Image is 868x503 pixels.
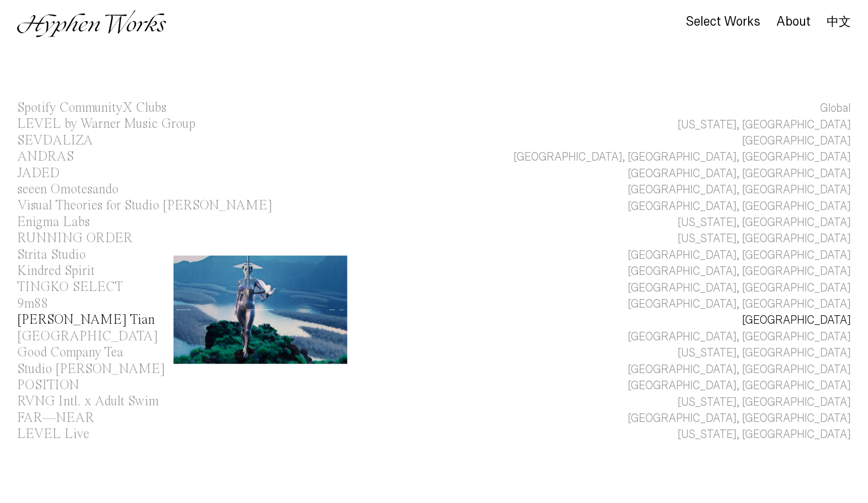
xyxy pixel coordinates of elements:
[17,117,195,131] div: LEVEL by Warner Music Group
[17,330,158,343] div: [GEOGRAPHIC_DATA]
[17,134,93,148] div: SEVDALIZA
[17,379,79,392] div: POSITION
[678,231,851,247] div: [US_STATE], [GEOGRAPHIC_DATA]
[17,199,272,212] div: Visual Theories for Studio [PERSON_NAME]
[17,280,123,294] div: TINGKO SELECT
[686,17,760,28] a: Select Works
[17,183,118,196] div: seeen Omotesando
[17,101,166,115] div: Spotify CommunityX Clubs
[628,362,851,378] div: [GEOGRAPHIC_DATA], [GEOGRAPHIC_DATA]
[776,15,811,29] div: About
[17,395,159,408] div: RVNG Intl. x Adult Swim
[17,264,95,278] div: Kindred Spirit
[17,346,123,360] div: Good Company Tea
[17,215,90,229] div: Enigma Labs
[776,17,811,28] a: About
[678,345,851,361] div: [US_STATE], [GEOGRAPHIC_DATA]
[827,16,851,27] a: 中文
[628,329,851,345] div: [GEOGRAPHIC_DATA], [GEOGRAPHIC_DATA]
[686,15,760,29] div: Select Works
[678,426,851,443] div: [US_STATE], [GEOGRAPHIC_DATA]
[742,133,851,149] div: [GEOGRAPHIC_DATA]
[17,363,165,376] div: Studio [PERSON_NAME]
[628,263,851,279] div: [GEOGRAPHIC_DATA], [GEOGRAPHIC_DATA]
[17,411,94,425] div: FAR—NEAR
[742,312,851,328] div: [GEOGRAPHIC_DATA]
[514,149,851,165] div: [GEOGRAPHIC_DATA], [GEOGRAPHIC_DATA], [GEOGRAPHIC_DATA]
[628,296,851,312] div: [GEOGRAPHIC_DATA], [GEOGRAPHIC_DATA]
[17,248,86,262] div: Strita Studio
[17,297,48,311] div: 9m88
[17,167,60,180] div: JADED
[628,166,851,182] div: [GEOGRAPHIC_DATA], [GEOGRAPHIC_DATA]
[820,100,851,116] div: Global
[628,182,851,198] div: [GEOGRAPHIC_DATA], [GEOGRAPHIC_DATA]
[628,410,851,426] div: [GEOGRAPHIC_DATA], [GEOGRAPHIC_DATA]
[628,378,851,394] div: [GEOGRAPHIC_DATA], [GEOGRAPHIC_DATA]
[17,313,155,327] div: [PERSON_NAME] Tian
[17,10,166,37] img: Hyphen Works
[628,198,851,214] div: [GEOGRAPHIC_DATA], [GEOGRAPHIC_DATA]
[17,427,89,441] div: LEVEL Live
[17,150,74,164] div: ANDRAS
[678,117,851,133] div: [US_STATE], [GEOGRAPHIC_DATA]
[678,214,851,231] div: [US_STATE], [GEOGRAPHIC_DATA]
[17,232,132,245] div: RUNNING ORDER
[628,280,851,296] div: [GEOGRAPHIC_DATA], [GEOGRAPHIC_DATA]
[628,247,851,263] div: [GEOGRAPHIC_DATA], [GEOGRAPHIC_DATA]
[678,394,851,410] div: [US_STATE], [GEOGRAPHIC_DATA]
